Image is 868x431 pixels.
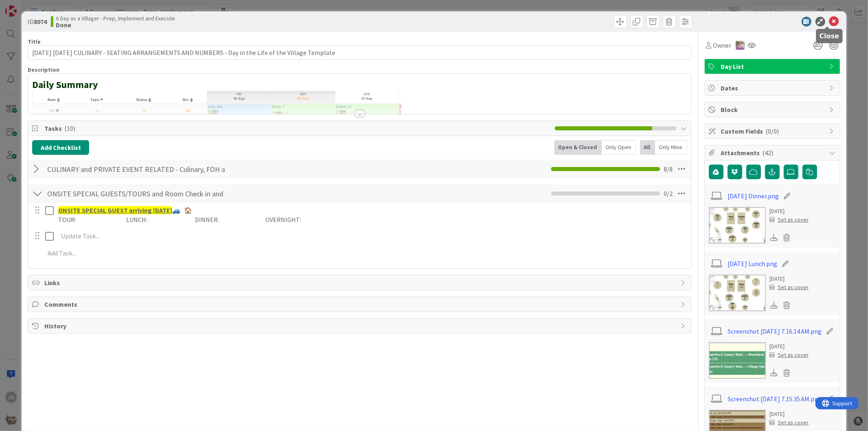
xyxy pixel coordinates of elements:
a: [DATE] Dinner.png [728,191,779,201]
strong: Daily Summary [32,78,98,91]
span: ( 0/0 ) [766,127,779,135]
div: Only Mine [655,140,687,155]
div: Only Open [602,140,636,155]
a: [DATE] Lunch.png [728,259,777,268]
input: Add Checklist... [44,162,227,176]
span: Block [721,105,825,114]
div: [DATE] [770,207,809,215]
u: ONSITE SPECIAL GUEST arriving [DATE] [58,206,172,214]
input: Add Checklist... [44,186,227,201]
div: All [640,140,655,155]
span: 0 / 2 [664,189,673,198]
div: Download [770,367,779,378]
div: Set as cover [770,418,809,427]
div: Download [770,300,779,310]
span: Support [17,1,37,11]
span: Links [44,278,676,288]
div: Download [770,232,779,243]
b: Done [56,22,175,28]
div: Open & Closed [554,140,602,155]
span: ( 42 ) [763,149,774,157]
div: [DATE] [770,410,809,418]
h5: Close [820,32,840,40]
span: Attachments [721,148,825,158]
div: Set as cover [770,215,809,224]
p: 🚙 🏠 [58,206,686,215]
input: type card name here... [28,45,691,60]
span: Owner [713,40,732,50]
span: A Day as a Villager - Prep, Implement and Execute [56,15,175,22]
span: Dates [721,83,825,93]
span: Day List [721,62,825,71]
img: screenshot-2025-09-20-at-7-14-55-am.png [32,91,401,303]
span: ( 10 ) [64,124,75,132]
span: Tasks [44,123,550,133]
div: Set as cover [770,283,809,292]
a: Screenshot [DATE] 7.15.35 AM.png [728,394,822,404]
div: [DATE] [770,342,809,351]
span: 8 / 8 [664,164,673,174]
a: Screenshot [DATE] 7.16.14 AM.png [728,326,822,336]
span: History [44,321,676,331]
span: Comments [44,299,676,309]
div: Set as cover [770,351,809,359]
p: TOUR: LUNCH: DINNER: OVERNIGHT: [58,215,686,224]
span: Custom Fields [721,126,825,136]
span: Description [28,66,59,73]
b: 8074 [34,18,47,26]
span: ID [28,17,47,26]
button: Add Checklist [32,140,89,155]
div: [DATE] [770,275,809,283]
label: Title [28,38,41,45]
img: OM [736,41,745,50]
